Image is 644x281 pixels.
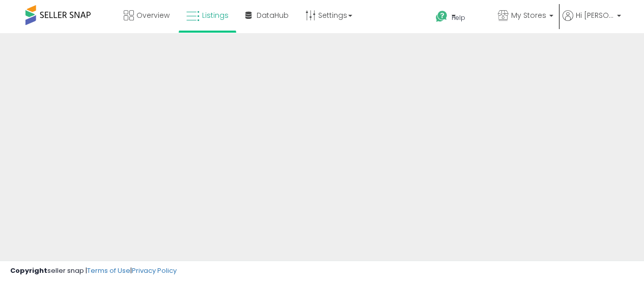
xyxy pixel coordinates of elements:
span: Hi [PERSON_NAME] [576,10,614,20]
i: Get Help [435,10,448,23]
a: Hi [PERSON_NAME] [563,10,621,33]
span: DataHub [257,10,289,20]
span: Help [452,13,465,22]
span: My Stores [511,10,546,20]
a: Help [428,3,489,33]
strong: Copyright [10,266,47,275]
div: seller snap | | [10,266,177,276]
span: Listings [202,10,229,20]
span: Overview [136,10,170,20]
a: Terms of Use [87,266,130,275]
a: Privacy Policy [132,266,177,275]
